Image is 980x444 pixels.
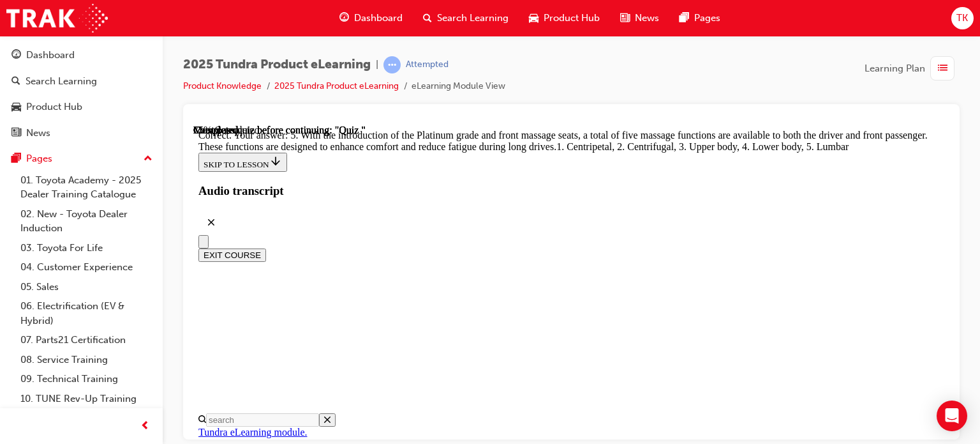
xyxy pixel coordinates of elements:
[140,418,150,434] span: prev-icon
[6,4,108,33] img: Trak
[5,124,73,137] button: EXIT COURSE
[15,350,158,370] a: 08. Service Training
[26,100,82,114] div: Product Hub
[15,171,158,204] a: 01. Toyota Academy - 2025 Dealer Training Catalogue
[183,57,371,72] span: 2025 Tundra Product eLearning
[144,151,152,167] span: up-icon
[274,80,399,91] a: 2025 Tundra Product eLearning
[5,41,158,147] button: DashboardSearch LearningProduct HubNews
[669,5,731,31] a: pages-iconPages
[519,5,610,31] a: car-iconProduct Hub
[11,153,21,165] span: pages-icon
[5,147,158,171] button: Pages
[15,238,158,258] a: 03. Toyota For Life
[26,74,97,89] div: Search Learning
[15,389,158,409] a: 10. TUNE Rev-Up Training
[5,121,158,145] a: News
[26,151,52,166] div: Pages
[15,204,158,238] a: 02. New - Toyota Dealer Induction
[329,5,413,31] a: guage-iconDashboard
[679,10,689,26] span: pages-icon
[5,43,158,67] a: Dashboard
[5,85,31,111] button: Close audio transcript panel
[5,70,158,93] a: Search Learning
[5,302,114,313] a: Tundra eLearning module.
[610,5,669,31] a: news-iconNews
[5,28,94,47] button: SKIP TO LESSON
[956,11,968,26] span: TK
[26,126,50,141] div: News
[126,289,142,302] button: Close search menu
[354,11,403,26] span: Dashboard
[5,95,158,119] a: Product Hub
[11,102,21,113] span: car-icon
[26,48,75,63] div: Dashboard
[406,59,449,71] div: Attempted
[376,57,378,72] span: |
[5,314,751,325] div: 50% COMPLETE
[938,61,947,77] span: list-icon
[15,369,158,389] a: 09. Technical Training
[5,59,751,73] h3: Audio transcript
[10,35,89,45] span: SKIP TO LESSON
[694,11,720,26] span: Pages
[937,401,967,431] div: Open Intercom Messenger
[437,11,509,26] span: Search Learning
[951,7,974,29] button: TK
[15,257,158,277] a: 04. Customer Experience
[15,277,158,297] a: 05. Sales
[620,10,630,26] span: news-icon
[15,330,158,350] a: 07. Parts21 Certification
[635,11,659,26] span: News
[339,10,349,26] span: guage-icon
[383,56,401,73] span: learningRecordVerb_ATTEMPT-icon
[11,128,21,139] span: news-icon
[529,10,538,26] span: car-icon
[865,61,925,76] span: Learning Plan
[183,80,262,91] a: Product Knowledge
[412,79,505,94] li: eLearning Module View
[5,5,751,28] div: Correct. Your answer: 5. With the introduction of the Platinum grade and front massage seats, a t...
[13,289,126,302] input: Search
[11,50,21,61] span: guage-icon
[423,10,432,26] span: search-icon
[413,5,519,31] a: search-iconSearch Learning
[865,56,960,80] button: Learning Plan
[15,296,158,330] a: 06. Electrification (EV & Hybrid)
[11,76,20,88] span: search-icon
[5,111,15,124] button: Close navigation menu
[544,11,600,26] span: Product Hub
